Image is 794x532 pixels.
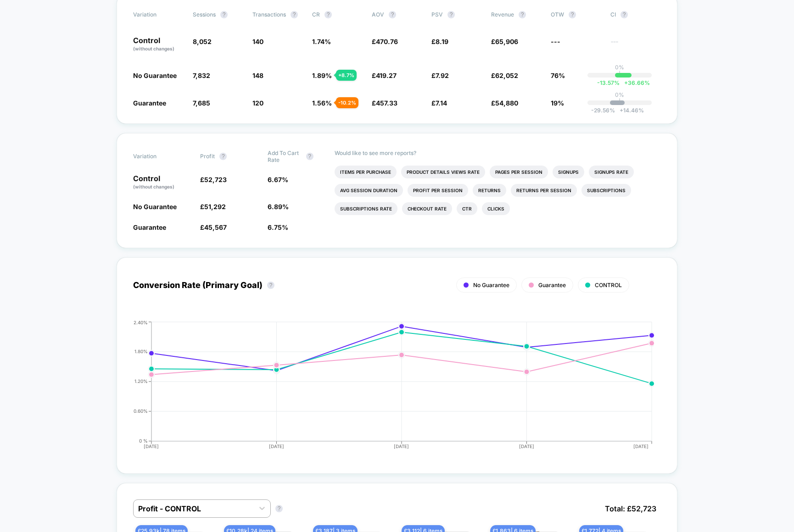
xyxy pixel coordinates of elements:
[200,203,226,211] span: £
[252,11,286,18] span: Transactions
[511,184,577,197] li: Returns Per Session
[267,282,274,289] button: ?
[620,107,623,114] span: +
[133,11,184,18] span: Variation
[312,38,331,45] span: 1.74 %
[473,282,509,288] span: No Guarantee
[312,72,332,79] span: 1.89 %
[624,79,628,86] span: +
[431,11,443,18] span: PSV
[133,150,184,163] span: Variation
[408,184,468,197] li: Profit Per Session
[595,282,622,288] span: CONTROL
[519,443,534,449] tspan: [DATE]
[335,150,661,156] p: Would like to see more reports?
[436,99,447,107] span: 7.14
[431,38,448,45] span: £
[569,11,576,18] button: ?
[133,203,177,211] span: No Guarantee
[551,38,560,45] span: ---
[133,99,166,107] span: Guarantee
[133,72,177,79] span: No Guarantee
[291,11,298,18] button: ?
[252,38,263,45] span: 140
[193,99,210,107] span: 7,685
[335,202,397,215] li: Subscriptions Rate
[376,72,397,79] span: 419.27
[620,79,650,86] span: 36.66 %
[269,443,284,449] tspan: [DATE]
[268,223,288,231] span: 6.75 %
[324,11,332,18] button: ?
[252,99,263,107] span: 120
[372,99,397,107] span: £
[519,11,526,18] button: ?
[491,99,518,107] span: £
[193,72,210,79] span: 7,832
[615,107,644,114] span: 14.46 %
[551,11,601,18] span: OTW
[491,38,518,45] span: £
[495,99,518,107] span: 54,880
[615,64,624,71] p: 0%
[619,71,621,78] p: |
[133,223,166,231] span: Guarantee
[491,72,518,79] span: £
[133,46,174,51] span: (without changes)
[582,184,631,197] li: Subscriptions
[268,176,288,183] span: 6.67 %
[394,443,409,449] tspan: [DATE]
[124,320,652,457] div: CONVERSION_RATE
[134,349,148,354] tspan: 1.80%
[538,282,566,288] span: Guarantee
[372,11,384,18] span: AOV
[597,79,620,86] span: -13.57 %
[193,11,216,18] span: Sessions
[589,166,634,178] li: Signups Rate
[312,99,332,107] span: 1.56 %
[619,98,621,105] p: |
[193,38,212,45] span: 8,052
[376,38,398,45] span: 470.76
[457,202,477,215] li: Ctr
[431,72,449,79] span: £
[600,499,661,518] span: Total: £ 52,723
[402,202,452,215] li: Checkout Rate
[473,184,506,197] li: Returns
[306,153,313,160] button: ?
[268,203,289,211] span: 6.89 %
[144,443,159,449] tspan: [DATE]
[220,11,228,18] button: ?
[133,37,184,52] p: Control
[634,443,649,449] tspan: [DATE]
[335,166,397,178] li: Items Per Purchase
[389,11,396,18] button: ?
[252,72,263,79] span: 148
[372,38,398,45] span: £
[204,223,227,231] span: 45,567
[200,223,227,231] span: £
[200,153,215,160] span: Profit
[401,166,485,178] li: Product Details Views Rate
[495,72,518,79] span: 62,052
[431,99,447,107] span: £
[490,166,548,178] li: Pages Per Session
[134,378,148,384] tspan: 1.20%
[610,11,661,18] span: CI
[139,438,148,443] tspan: 0 %
[134,319,148,325] tspan: 2.40%
[372,72,397,79] span: £
[204,176,227,183] span: 52,723
[551,72,565,79] span: 76%
[482,202,510,215] li: Clicks
[436,72,449,79] span: 7.92
[447,11,455,18] button: ?
[551,99,564,107] span: 19%
[134,408,148,414] tspan: 0.60%
[610,39,661,52] span: ---
[621,11,628,18] button: ?
[219,153,227,160] button: ?
[204,203,226,211] span: 51,292
[336,70,357,81] div: + 8.7 %
[553,166,584,178] li: Signups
